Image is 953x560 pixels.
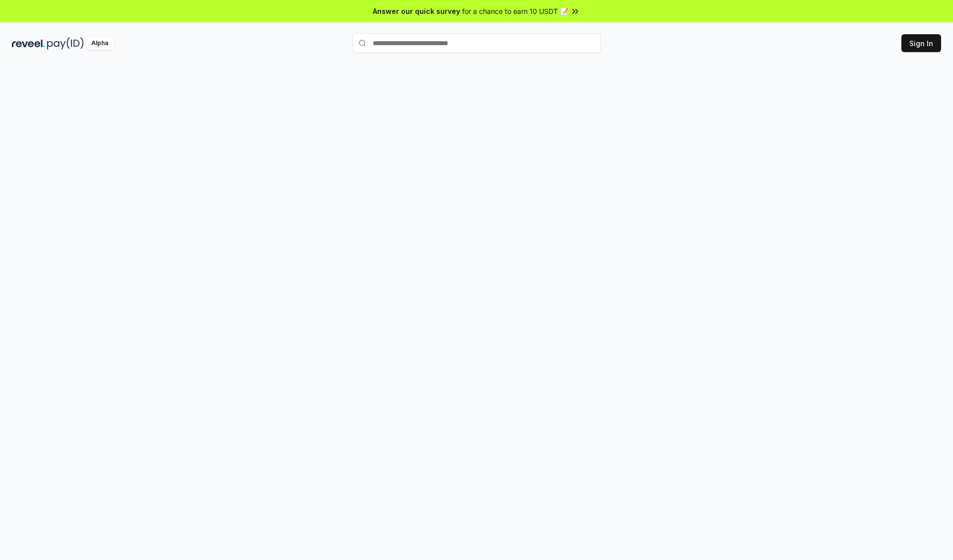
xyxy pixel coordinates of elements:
button: Sign In [901,34,941,52]
span: for a chance to earn 10 USDT 📝 [462,6,568,16]
img: reveel_dark [12,37,45,50]
img: pay_id [47,37,84,50]
span: Answer our quick survey [373,6,460,16]
div: Alpha [86,37,114,50]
